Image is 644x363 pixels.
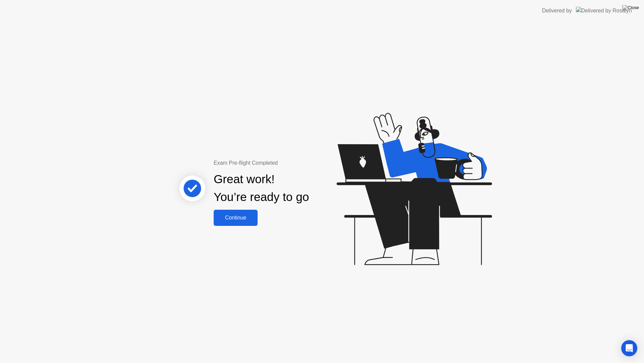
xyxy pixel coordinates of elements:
img: Close [622,5,639,10]
div: Delivered by [542,7,572,15]
div: Great work! You’re ready to go [214,170,309,206]
button: Continue [214,210,258,226]
img: Delivered by Rosalyn [576,7,632,14]
div: Exam Pre-flight Completed [214,159,352,167]
div: Continue [216,215,256,221]
div: Open Intercom Messenger [621,340,637,356]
